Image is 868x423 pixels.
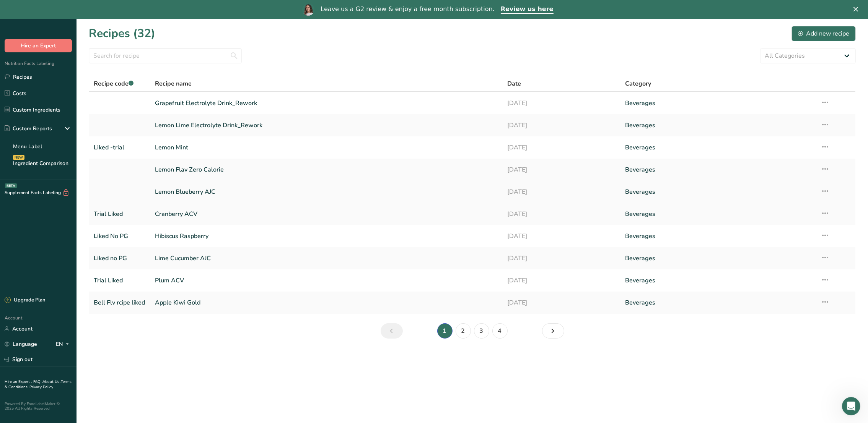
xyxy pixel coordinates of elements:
a: Trial Liked [94,206,146,222]
a: [DATE] [508,117,616,133]
a: Language [5,337,37,351]
iframe: Intercom live chat [842,397,860,415]
img: Profile image for Reem [302,3,314,16]
a: Lemon Mint [155,139,498,156]
h1: Recipes (32) [89,25,155,42]
a: [DATE] [508,206,616,222]
a: Hire an Expert . [5,379,32,384]
a: Beverages [625,206,812,222]
span: Date [508,79,521,88]
a: Lemon Lime Electrolyte Drink_Rework [155,117,498,133]
a: [DATE] [508,162,616,178]
a: [DATE] [508,95,616,111]
a: FAQ . [33,379,42,384]
a: [DATE] [508,295,616,311]
a: Lime Cucumber AJC [155,250,498,266]
a: Liked No PG [94,228,146,244]
a: Previous page [381,323,403,339]
a: Trial Liked [94,272,146,288]
a: Lemon Blueberry AJC [155,184,498,200]
a: Beverages [625,272,812,288]
div: Add new recipe [798,29,849,38]
a: Bell Flv rcipe liked [94,295,146,311]
a: Beverages [625,162,812,178]
span: Recipe code [94,79,134,88]
a: Privacy Policy [29,384,53,390]
a: Lemon Flav Zero Calorie [155,162,498,178]
a: Beverages [625,295,812,311]
button: Add new recipe [791,26,856,41]
div: Leave us a G2 review & enjoy a free month subscription. [321,5,494,13]
a: Beverages [625,184,812,200]
div: BETA [5,183,17,188]
a: Next page [542,323,564,339]
input: Search for recipe [89,48,242,63]
a: [DATE] [508,139,616,156]
div: EN [56,340,72,349]
a: Beverages [625,250,812,266]
a: About Us . [42,379,61,384]
a: Page 3. [474,323,489,339]
div: Powered By FoodLabelMaker © 2025 All Rights Reserved [5,402,72,411]
a: Page 2. [456,323,471,339]
a: Terms & Conditions . [5,379,72,390]
a: Apple Kiwi Gold [155,295,498,311]
div: Close [853,7,861,11]
a: Liked -trial [94,139,146,156]
a: Review us here [501,5,554,14]
a: Beverages [625,228,812,244]
a: [DATE] [508,228,616,244]
div: Upgrade Plan [5,297,45,304]
span: Category [625,79,651,88]
span: Recipe name [155,79,192,88]
a: Cranberry ACV [155,206,498,222]
a: [DATE] [508,250,616,266]
a: [DATE] [508,184,616,200]
a: Beverages [625,139,812,156]
a: Liked no PG [94,250,146,266]
a: [DATE] [508,272,616,288]
a: Plum ACV [155,272,498,288]
a: Page 4. [492,323,508,339]
a: Beverages [625,117,812,133]
button: Hire an Expert [5,39,72,52]
a: Hibiscus Raspberry [155,228,498,244]
a: Beverages [625,95,812,111]
div: Custom Reports [5,125,52,133]
a: Grapefruit Electrolyte Drink_Rework [155,95,498,111]
div: NEW [13,155,24,160]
